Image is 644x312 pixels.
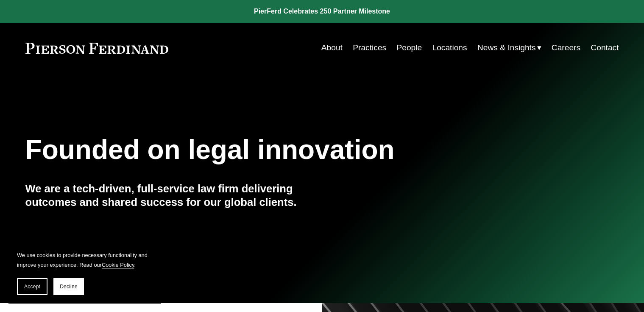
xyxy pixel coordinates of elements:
[477,40,541,56] a: folder dropdown
[396,40,422,56] a: People
[102,262,134,268] a: Cookie Policy
[25,134,520,165] h1: Founded on legal innovation
[432,40,467,56] a: Locations
[591,40,619,56] a: Contact
[53,278,84,295] button: Decline
[24,284,40,290] span: Accept
[60,284,78,290] span: Decline
[353,40,386,56] a: Practices
[8,242,161,304] section: Cookie banner
[25,182,322,209] h4: We are a tech-driven, full-service law firm delivering outcomes and shared success for our global...
[321,40,343,56] a: About
[17,250,153,270] p: We use cookies to provide necessary functionality and improve your experience. Read our .
[477,41,536,55] span: News & Insights
[17,278,47,295] button: Accept
[552,40,580,56] a: Careers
